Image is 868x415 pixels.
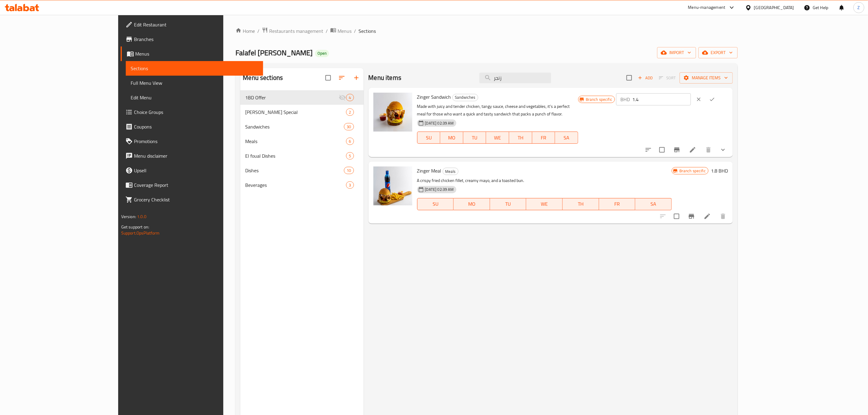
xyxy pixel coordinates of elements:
[235,46,313,60] span: Falafel [PERSON_NAME]
[134,181,258,189] span: Coverage Report
[240,163,363,178] div: Dishes10
[235,27,738,35] nav: breadcrumb
[417,92,451,101] span: Zinger Sandwich
[526,198,563,210] button: WE
[716,209,730,224] button: delete
[262,27,323,35] a: Restaurants management
[134,196,258,203] span: Grocery Checklist
[417,177,672,184] p: A crispy fried chicken fillet, creamy mayo, and a toasted bun.
[315,50,329,57] div: Open
[423,187,456,192] span: [DATE] 02:39 AM
[134,152,258,159] span: Menu disclaimer
[134,36,258,43] span: Branches
[632,93,691,105] input: Please enter price
[346,109,353,115] span: 2
[346,95,353,101] span: 4
[346,138,354,145] div: items
[134,123,258,130] span: Coupons
[330,27,352,35] a: Menus
[121,213,136,221] span: Version:
[126,90,263,105] a: Edit Menu
[677,168,708,174] span: Branch specific
[240,88,363,195] nav: Menu sections
[121,229,160,237] a: Support.OpsPlatform
[240,105,363,119] div: [PERSON_NAME] Special2
[420,200,451,208] span: SU
[245,94,339,101] span: 1BD Offer
[245,108,346,116] div: Amo Shukri Special
[490,198,527,210] button: TU
[688,4,726,11] div: Menu-management
[121,119,263,134] a: Coupons
[121,17,263,32] a: Edit Restaurant
[121,163,263,178] a: Upsell
[335,70,349,85] span: Sort sections
[134,138,258,145] span: Promotions
[456,200,488,208] span: MO
[245,138,346,145] span: Meals
[638,200,669,208] span: SA
[689,146,696,153] a: Edit menu item
[635,198,672,210] button: SA
[716,142,730,157] button: show more
[684,74,728,82] span: Manage items
[137,213,146,221] span: 1.0.0
[134,21,258,28] span: Edit Restaurant
[344,123,354,130] div: items
[512,133,530,142] span: TH
[602,200,633,208] span: FR
[453,94,478,101] span: Sandwiches
[346,153,353,159] span: 5
[121,223,149,231] span: Get support on:
[240,90,363,105] div: 1BD Offer4
[509,132,532,144] button: TH
[346,182,353,188] span: 3
[698,47,738,58] button: export
[657,47,696,58] button: import
[346,152,354,159] div: items
[344,167,354,174] div: items
[443,168,458,175] div: Meals
[620,96,630,103] p: BHD
[637,74,654,81] span: Add
[245,152,346,159] div: El foual Dishes
[443,168,458,175] span: Meals
[240,134,363,149] div: Meals6
[245,123,344,130] span: Sandwiches
[563,198,599,210] button: TH
[754,4,794,11] div: [GEOGRAPHIC_DATA]
[479,73,551,83] input: search
[529,200,560,208] span: WE
[703,49,733,57] span: export
[344,168,353,173] span: 10
[315,51,329,56] span: Open
[463,132,486,144] button: TU
[599,198,636,210] button: FR
[692,93,705,106] button: clear
[719,146,727,153] svg: Show Choices
[346,139,353,144] span: 6
[583,97,615,102] span: Branch specific
[440,132,463,144] button: MO
[656,143,668,156] span: Select to update
[454,198,490,210] button: MO
[245,167,344,174] div: Dishes
[322,71,335,84] span: Select all sections
[636,73,655,83] span: Add item
[359,27,376,35] span: Sections
[346,94,354,101] div: items
[492,200,524,208] span: TU
[417,132,441,144] button: SU
[131,79,258,87] span: Full Menu View
[655,73,680,83] span: Select section first
[701,142,716,157] button: delete
[245,181,346,189] span: Beverages
[349,70,364,85] button: Add section
[489,133,507,142] span: WE
[369,73,402,82] h2: Menu items
[339,94,346,101] svg: Inactive section
[417,198,454,210] button: SU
